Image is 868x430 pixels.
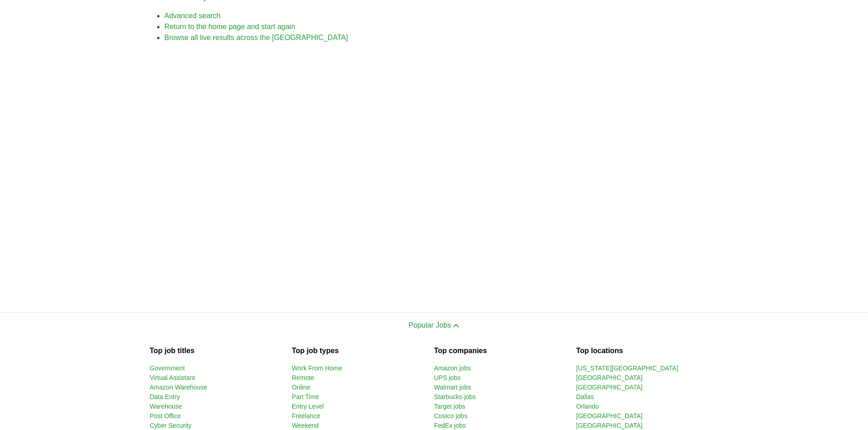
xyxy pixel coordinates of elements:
a: Amazon Warehouse [150,384,207,391]
a: Costco jobs [434,412,467,420]
a: Walmart jobs [434,384,471,391]
a: Data Entry [150,393,180,400]
span: Popular Jobs [409,321,451,329]
a: Advanced search [164,12,221,20]
a: [US_STATE][GEOGRAPHIC_DATA] [576,364,678,372]
a: FedEx jobs [434,422,466,429]
iframe: Ads by Google [150,51,719,298]
h3: Top locations [576,345,719,356]
a: Weekend [292,422,319,429]
a: Target jobs [434,403,465,410]
a: Work From Home [292,364,342,372]
a: Online [292,384,310,391]
a: Amazon jobs [434,364,471,372]
a: Starbucks jobs [434,393,476,400]
a: Cyber Security [150,422,192,429]
a: Freelance [292,412,320,420]
a: Virtual Assistant [150,374,195,381]
a: [GEOGRAPHIC_DATA] [576,374,643,381]
a: Entry Level [292,403,324,410]
h3: Top job types [292,345,434,356]
a: [GEOGRAPHIC_DATA] [576,384,643,391]
a: [GEOGRAPHIC_DATA] [576,412,643,420]
a: [GEOGRAPHIC_DATA] [576,422,643,429]
a: Part Time [292,393,319,400]
a: Warehouse [150,403,182,410]
a: Orlando [576,403,599,410]
a: Remote [292,374,314,381]
a: Post Office [150,412,181,420]
h3: Top companies [434,345,576,356]
a: Government [150,364,185,372]
a: Return to the home page and start again [164,23,295,30]
a: Browse all live results across the [GEOGRAPHIC_DATA] [164,34,348,41]
a: Dallas [576,393,594,400]
h3: Top job titles [150,345,292,356]
a: UPS jobs [434,374,461,381]
img: toggle icon [453,324,459,328]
